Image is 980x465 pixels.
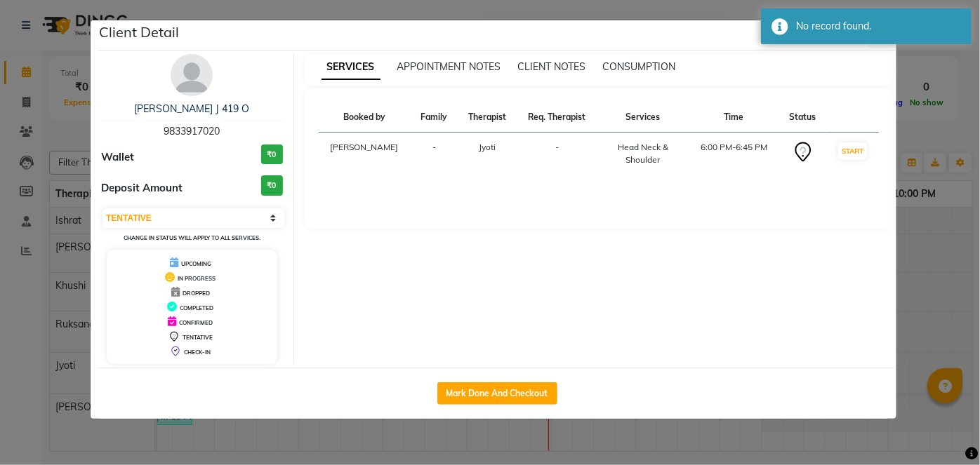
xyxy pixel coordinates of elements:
th: Status [779,102,826,133]
td: - [517,133,597,175]
h5: Client Detail [99,22,179,43]
h3: ₹0 [261,144,283,165]
h3: ₹0 [261,175,283,196]
span: 9833917020 [164,125,220,137]
td: [PERSON_NAME] [319,133,411,175]
th: Services [597,102,689,133]
span: SERVICES [322,55,380,80]
span: CHECK-IN [184,349,211,356]
th: Family [411,102,458,133]
span: IN PROGRESS [178,275,216,282]
button: Mark Done And Checkout [437,382,557,405]
span: DROPPED [183,290,210,297]
span: TENTATIVE [183,334,213,341]
th: Time [689,102,779,133]
div: Head Neck & Shoulder [606,141,680,166]
button: START [838,142,867,160]
td: - [411,133,458,175]
span: COMPLETED [180,304,213,311]
span: Jyoti [479,142,496,152]
span: Deposit Amount [101,180,183,196]
th: Therapist [458,102,517,133]
span: APPOINTMENT NOTES [397,60,501,73]
span: CONFIRMED [179,319,213,326]
span: Wallet [101,149,134,166]
span: CLIENT NOTES [518,60,586,73]
small: Change in status will apply to all services. [124,234,260,241]
img: avatar [171,54,213,96]
th: Booked by [319,102,411,133]
th: Req. Therapist [517,102,597,133]
span: UPCOMING [181,260,211,267]
td: 6:00 PM-6:45 PM [689,133,779,175]
div: No record found. [796,19,961,34]
a: [PERSON_NAME] J 419 O [134,102,249,115]
span: CONSUMPTION [603,60,676,73]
